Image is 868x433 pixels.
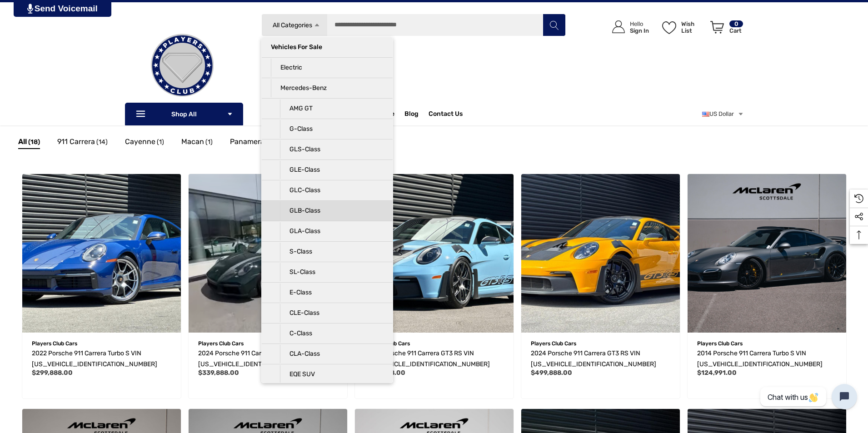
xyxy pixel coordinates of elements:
[697,348,837,370] a: 2014 Porsche 911 Carrera Turbo S VIN WP0AD2A9XES167625,$124,991.00
[135,109,149,119] svg: Icon Line
[198,348,338,370] a: 2024 Porsche 911 Carrera Turbo S VIN WP0AD2A93RS253171,$339,888.00
[429,110,463,120] a: Contact Us
[662,21,676,34] svg: Wish List
[198,338,338,349] p: Players Club Cars
[32,348,171,370] a: 2022 Porsche 911 Carrera Turbo S VIN WP0AD2A94NS255103,$299,888.00
[729,20,743,27] p: 0
[189,174,347,333] a: 2024 Porsche 911 Carrera Turbo S VIN WP0AD2A93RS253171,$339,888.00
[280,243,384,261] p: S-Class
[57,136,108,150] a: Button Go To Sub Category 911 Carrera
[364,348,504,370] a: 2024 Porsche 911 Carrera GT3 RS VIN WP0AF2A97RS273868,$479,888.00
[181,136,213,150] a: Button Go To Sub Category Macan
[280,345,384,363] p: CLA-Class
[280,324,384,343] p: C-Class
[280,222,384,240] p: GLA-Class
[681,20,705,34] p: Wish List
[280,140,384,159] p: GLS-Class
[271,79,384,97] p: Mercedes-Benz
[261,14,327,36] a: All Categories Icon Arrow Down Icon Arrow Up
[198,349,324,368] span: 2024 Porsche 911 Carrera Turbo S VIN [US_VEHICLE_IDENTIFICATION_NUMBER]
[531,349,656,368] span: 2024 Porsche 911 Carrera GT3 RS VIN [US_VEHICLE_IDENTIFICATION_NUMBER]
[404,110,419,120] a: Blog
[355,174,514,333] img: For Sale: 2024 Porsche 911 Carrera GT3 RS VIN WP0AF2A97RS273868
[280,202,384,220] p: GLB-Class
[702,105,744,123] a: USD
[280,365,384,383] p: EQE SUV
[697,369,737,377] span: $124,991.00
[314,22,320,29] svg: Icon Arrow Up
[189,174,347,333] img: For Sale: 2024 Porsche 911 Carrera Turbo S VIN WP0AD2A93RS253171
[612,20,625,33] svg: Icon User Account
[688,174,846,333] img: For Sale: 2014 Porsche 911 Carrera Turbo S VIN WP0AD2A9XES167625
[543,14,565,36] button: Search
[602,11,653,43] a: Sign in
[32,349,157,368] span: 2022 Porsche 911 Carrera Turbo S VIN [US_VEHICLE_IDENTIFICATION_NUMBER]
[364,338,504,349] p: Players Club Cars
[137,20,228,111] img: Players Club | Cars For Sale
[57,136,95,148] span: 911 Carrera
[18,136,27,148] span: All
[205,136,213,148] span: (1)
[125,136,155,148] span: Cayenne
[630,27,649,34] p: Sign In
[280,304,384,322] p: CLE-Class
[125,103,243,125] p: Shop All
[364,349,490,368] span: 2024 Porsche 911 Carrera GT3 RS VIN [US_VEHICLE_IDENTIFICATION_NUMBER]
[531,348,670,370] a: 2024 Porsche 911 Carrera GT3 RS VIN WP0AF2A90RS272464,$499,888.00
[280,100,384,118] p: AMG GT
[697,338,837,349] p: Players Club Cars
[688,174,846,333] a: 2014 Porsche 911 Carrera Turbo S VIN WP0AD2A9XES167625,$124,991.00
[230,136,264,148] span: Panamera
[280,120,384,138] p: G-Class
[198,369,239,377] span: $339,888.00
[850,230,868,239] svg: Top
[521,174,680,333] img: For Sale: 2024 Porsche 911 Carrera GT3 RS VIN WP0AF2A90RS272464
[28,136,40,148] span: (18)
[355,174,514,333] a: 2024 Porsche 911 Carrera GT3 RS VIN WP0AF2A97RS273868,$479,888.00
[280,181,384,199] p: GLC-Class
[521,174,680,333] a: 2024 Porsche 911 Carrera GT3 RS VIN WP0AF2A90RS272464,$499,888.00
[531,369,572,377] span: $499,888.00
[630,20,649,27] p: Hello
[22,174,181,333] img: For Sale: 2022 Porsche 911 Carrera Turbo S VIN WP0AD2A94NS255103
[280,284,384,302] p: E-Class
[280,161,384,179] p: GLE-Class
[706,11,744,47] a: Cart with 0 items
[531,338,670,349] p: Players Club Cars
[280,263,384,281] p: SL-Class
[32,369,73,377] span: $299,888.00
[271,38,384,56] p: Vehicles For Sale
[96,136,108,148] span: (14)
[697,349,823,368] span: 2014 Porsche 911 Carrera Turbo S VIN [US_VEHICLE_IDENTIFICATION_NUMBER]
[27,4,33,14] img: PjwhLS0gR2VuZXJhdG9yOiBHcmF2aXQuaW8gLS0+PHN2ZyB4bWxucz0iaHR0cDovL3d3dy53My5vcmcvMjAwMC9zdmciIHhtb...
[125,136,164,150] a: Button Go To Sub Category Cayenne
[22,174,181,333] a: 2022 Porsche 911 Carrera Turbo S VIN WP0AD2A94NS255103,$299,888.00
[658,11,706,43] a: Wish List Wish List
[729,27,743,34] p: Cart
[157,136,164,148] span: (1)
[32,338,171,349] p: Players Club Cars
[230,136,273,150] a: Button Go To Sub Category Panamera
[272,21,312,29] span: All Categories
[227,111,233,117] svg: Icon Arrow Down
[710,21,724,34] svg: Review Your Cart
[271,59,384,77] p: Electric
[181,136,204,148] span: Macan
[854,212,863,221] svg: Social Media
[854,194,863,203] svg: Recently Viewed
